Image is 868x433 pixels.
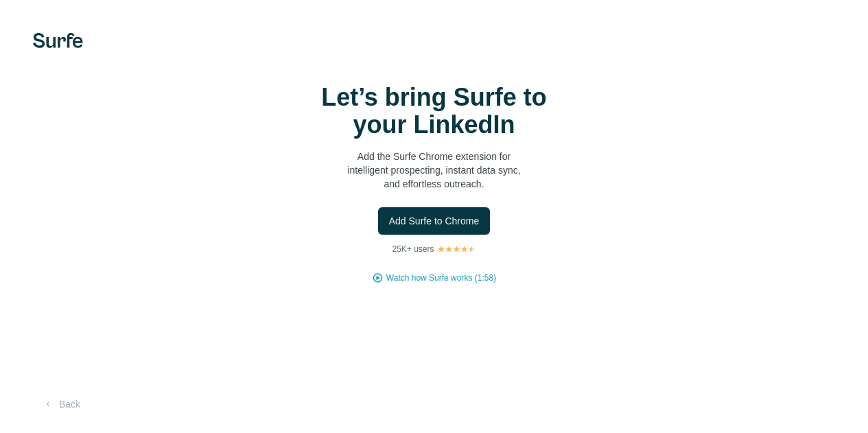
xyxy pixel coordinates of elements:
p: Add the Surfe Chrome extension for intelligent prospecting, instant data sync, and effortless out... [297,150,572,191]
p: 25K+ users [392,243,434,255]
span: Add Surfe to Chrome [389,214,480,228]
img: Surfe's logo [33,33,83,48]
h1: Let’s bring Surfe to your LinkedIn [297,84,572,139]
button: Watch how Surfe works (1:58) [386,272,496,284]
button: Back [33,392,90,417]
img: Rating Stars [437,245,476,253]
button: Add Surfe to Chrome [378,207,491,235]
